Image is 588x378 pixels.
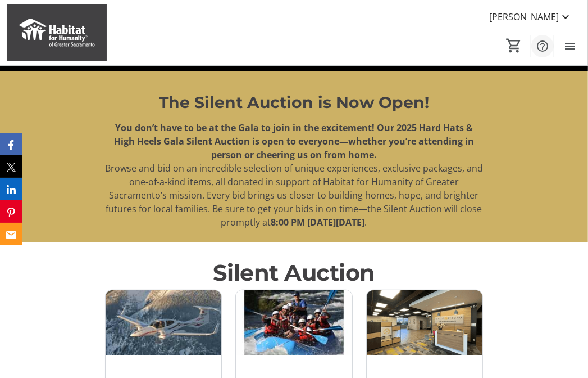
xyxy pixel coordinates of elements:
[271,216,365,228] strong: 8:00 PM [DATE][DATE]
[559,35,581,57] button: Menu
[7,4,107,61] img: Habitat for Humanity of Greater Sacramento's Logo
[365,216,367,228] span: .
[236,290,352,355] img: Wild Waters & Campfire: Full Day of Rafting and Overnight Camping for Six
[531,35,554,57] button: Help
[114,121,474,161] strong: You don’t have to be at the Gala to join in the excitement! Our 2025 Hard Hats & High Heels Gala ...
[106,290,222,355] img: Sky High Adventure – Private Sightseeing Flight over Sacramento or San Francisco
[213,256,375,290] p: Silent Auction
[480,8,581,26] button: [PERSON_NAME]
[367,290,483,355] img: Biohack Your Best Self – Wellness Optimization Experience
[159,93,429,112] span: The Silent Auction is Now Open!
[489,10,559,24] span: [PERSON_NAME]
[504,35,524,56] button: Cart
[105,162,483,228] span: Browse and bid on an incredible selection of unique experiences, exclusive packages, and one-of-a...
